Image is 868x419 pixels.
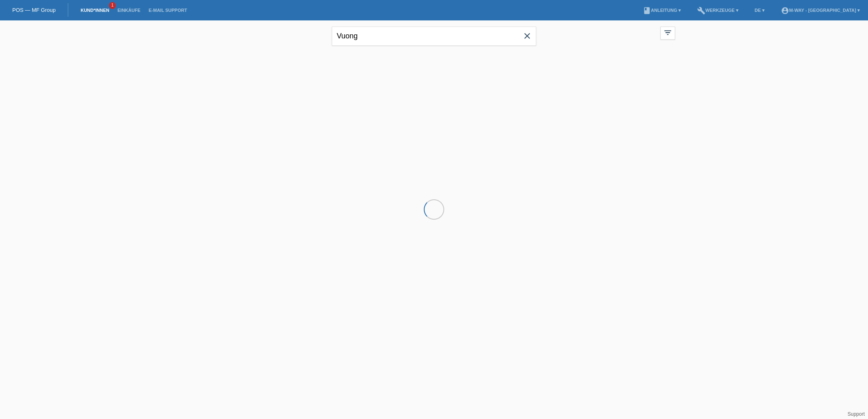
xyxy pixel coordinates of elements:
span: 1 [109,2,116,9]
a: POS — MF Group [12,7,56,13]
i: book [643,7,651,15]
a: Einkäufe [113,8,144,13]
a: buildWerkzeuge ▾ [693,8,743,13]
input: Suche... [332,27,536,46]
a: E-Mail Support [145,8,191,13]
i: filter_list [663,28,672,37]
a: Support [848,411,865,417]
a: bookAnleitung ▾ [639,8,685,13]
a: DE ▾ [751,8,769,13]
i: account_circle [781,7,789,15]
a: account_circlem-way - [GEOGRAPHIC_DATA] ▾ [777,8,864,13]
a: Kund*innen [76,8,113,13]
i: build [697,7,705,15]
i: close [522,31,532,41]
